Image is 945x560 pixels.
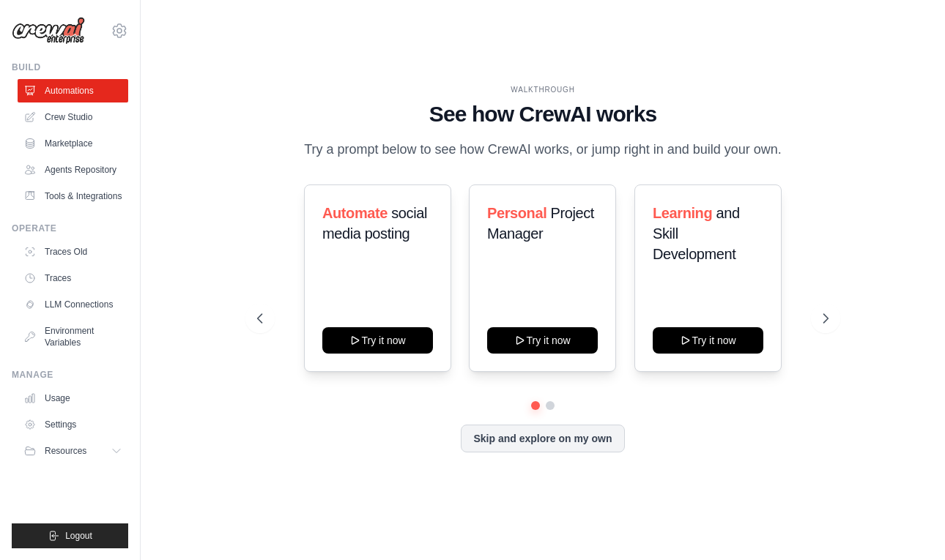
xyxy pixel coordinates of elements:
button: Try it now [653,327,763,354]
a: Marketplace [18,132,128,155]
span: Learning [653,205,712,221]
button: Logout [12,523,128,548]
a: Tools & Integrations [18,184,128,208]
a: Traces [18,266,128,290]
button: Try it now [322,327,433,354]
span: social media posting [322,205,427,242]
div: Operate [12,223,128,234]
img: Logo [12,17,85,45]
p: Try a prompt below to see how CrewAI works, or jump right in and build your own. [297,139,789,160]
a: Traces Old [18,240,128,264]
a: Settings [18,413,128,436]
div: WALKTHROUGH [257,84,828,95]
a: Agents Repository [18,158,128,182]
a: Environment Variables [18,319,128,354]
button: Try it now [487,327,598,354]
a: Usage [18,387,128,410]
h1: See how CrewAI works [257,101,828,127]
button: Skip and explore on my own [461,425,624,452]
span: Automate [322,205,388,221]
div: Manage [12,369,128,381]
a: Crew Studio [18,105,128,129]
span: and Skill Development [653,205,740,262]
a: Automations [18,79,128,102]
span: Logout [65,530,92,542]
a: LLM Connections [18,293,128,316]
span: Resources [45,445,86,457]
button: Resources [18,439,128,463]
span: Project Manager [487,205,594,242]
span: Personal [487,205,546,221]
div: Build [12,61,128,73]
